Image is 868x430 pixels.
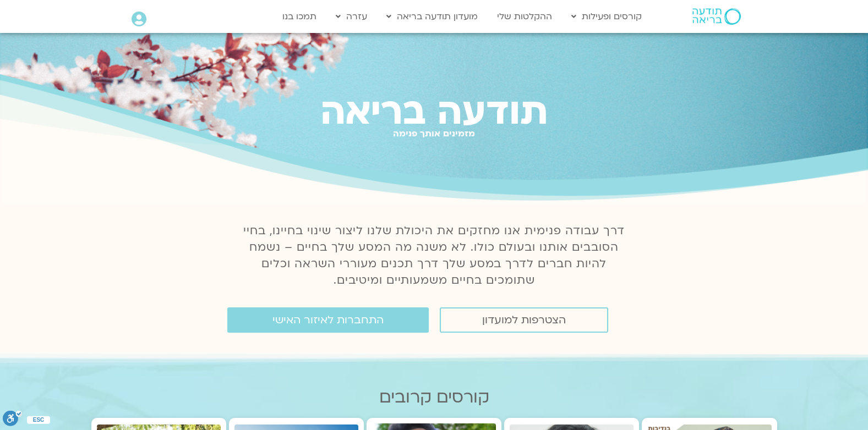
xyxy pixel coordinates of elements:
[227,307,429,333] a: התחברות לאיזור האישי
[237,223,631,289] p: דרך עבודה פנימית אנו מחזקים את היכולת שלנו ליצור שינוי בחיינו, בחיי הסובבים אותנו ובעולם כולו. לא...
[692,8,741,25] img: תודעה בריאה
[566,6,647,27] a: קורסים ופעילות
[381,6,483,27] a: מועדון תודעה בריאה
[482,314,566,326] span: הצטרפות למועדון
[277,6,322,27] a: תמכו בנו
[91,388,777,407] h2: קורסים קרובים
[440,307,608,333] a: הצטרפות למועדון
[492,6,558,27] a: ההקלטות שלי
[272,314,384,326] span: התחברות לאיזור האישי
[330,6,373,27] a: עזרה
